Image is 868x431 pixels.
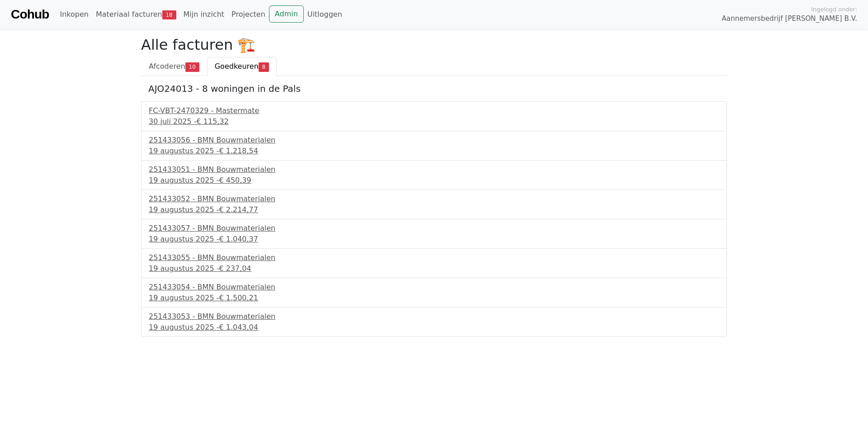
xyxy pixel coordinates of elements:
[149,164,719,186] a: 251433051 - BMN Bouwmaterialen19 augustus 2025 -€ 450,39
[149,234,719,245] div: 19 augustus 2025 -
[148,83,720,94] h5: AJO24013 - 8 woningen in de Pals
[219,294,258,302] span: € 1.500,21
[197,117,229,126] span: € 115,32
[185,62,199,71] span: 10
[149,204,719,215] div: 19 augustus 2025 -
[149,175,719,186] div: 19 augustus 2025 -
[149,252,719,274] a: 251433055 - BMN Bouwmaterialen19 augustus 2025 -€ 237,04
[92,5,180,24] a: Materiaal facturen18
[141,57,207,76] a: Afcoderen10
[304,5,346,24] a: Uitloggen
[149,146,719,156] div: 19 augustus 2025 -
[219,323,258,332] span: € 1.043,04
[149,135,719,156] a: 251433056 - BMN Bouwmaterialen19 augustus 2025 -€ 1.218,54
[149,164,719,175] div: 251433051 - BMN Bouwmaterialen
[219,176,251,185] span: € 450,39
[141,36,727,53] h2: Alle facturen 🏗️
[149,282,719,293] div: 251433054 - BMN Bouwmaterialen
[269,5,304,23] a: Admin
[215,62,259,71] span: Goedkeuren
[219,147,258,155] span: € 1.218,54
[149,311,719,333] a: 251433053 - BMN Bouwmaterialen19 augustus 2025 -€ 1.043,04
[219,205,258,214] span: € 2.214,77
[149,194,719,215] a: 251433052 - BMN Bouwmaterialen19 augustus 2025 -€ 2.214,77
[11,4,49,25] a: Cohub
[149,135,719,146] div: 251433056 - BMN Bouwmaterialen
[149,62,185,71] span: Afcoderen
[207,57,277,76] a: Goedkeuren8
[811,5,857,14] span: Ingelogd onder:
[149,322,719,333] div: 19 augustus 2025 -
[149,116,719,127] div: 30 juli 2025 -
[149,252,719,263] div: 251433055 - BMN Bouwmaterialen
[149,105,719,116] div: FC-VBT-2470329 - Mastermate
[149,194,719,204] div: 251433052 - BMN Bouwmaterialen
[149,105,719,127] a: FC-VBT-2470329 - Mastermate30 juli 2025 -€ 115,32
[180,5,228,24] a: Mijn inzicht
[149,223,719,245] a: 251433057 - BMN Bouwmaterialen19 augustus 2025 -€ 1.040,37
[228,5,269,24] a: Projecten
[259,62,269,71] span: 8
[162,10,176,19] span: 18
[722,14,857,24] span: Aannemersbedrijf [PERSON_NAME] B.V.
[149,263,719,274] div: 19 augustus 2025 -
[219,264,251,273] span: € 237,04
[56,5,92,24] a: Inkopen
[149,311,719,322] div: 251433053 - BMN Bouwmaterialen
[149,223,719,234] div: 251433057 - BMN Bouwmaterialen
[149,293,719,303] div: 19 augustus 2025 -
[219,235,258,243] span: € 1.040,37
[149,282,719,303] a: 251433054 - BMN Bouwmaterialen19 augustus 2025 -€ 1.500,21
